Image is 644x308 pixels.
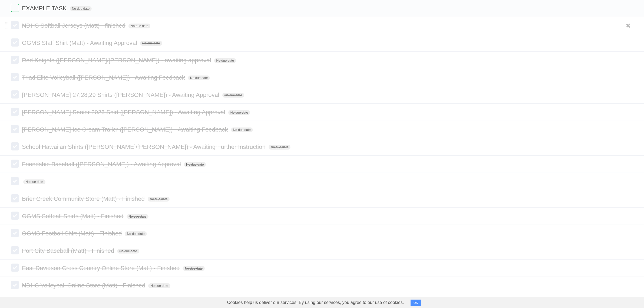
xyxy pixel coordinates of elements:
span: No due date [127,214,148,219]
label: Done [11,281,19,289]
span: [PERSON_NAME] Ice Cream Trailer ([PERSON_NAME]) - Awaiting Feedback [22,126,229,133]
span: EXAMPLE TASK [22,5,68,12]
label: Done [11,177,19,185]
span: No due date [188,76,210,80]
span: Brier Creek Community Store (Matt) - Finished [22,195,146,202]
span: No due date [128,24,150,28]
span: No due date [70,6,92,11]
span: Cookies help us deliver our services. By using our services, you agree to our use of cookies. [222,297,409,308]
span: OGMS Softball Shirts (Matt) - Finished [22,213,125,219]
label: Done [11,212,19,220]
label: Done [11,38,19,47]
label: Done [11,246,19,254]
label: Done [11,125,19,133]
span: East Davidson Cross Country Online Store (Matt) - Finished [22,265,181,271]
span: Red Knights ([PERSON_NAME]/[PERSON_NAME]) - awaiting approval [22,57,212,64]
span: No due date [228,110,250,115]
span: Triad Elite Volleyball ([PERSON_NAME]) - Awaiting Feedback [22,74,186,81]
span: [PERSON_NAME] 27,28,29 Shirts ([PERSON_NAME]) - Awaiting Approval [22,91,221,98]
label: Done [11,56,19,64]
span: No due date [117,249,139,254]
label: Done [11,160,19,168]
label: Done [11,73,19,81]
span: School Hawaiian Shirts ([PERSON_NAME]/[PERSON_NAME]) - Awaiting Further Instruction [22,143,267,150]
label: Done [11,90,19,99]
span: No due date [140,41,162,46]
label: Done [11,142,19,150]
span: No due date [222,93,244,98]
label: Done [11,194,19,202]
span: Friendship Baseball ([PERSON_NAME]) - Awaiting Approval [22,161,182,168]
span: No due date [148,197,170,202]
label: Done [11,264,19,272]
span: NDHS Softball Jerseys (Matt) - finished [22,22,127,29]
label: Done [11,229,19,237]
span: No due date [184,162,206,167]
span: OGMS Football Shirt (Matt) - Finished [22,230,123,237]
span: No due date [269,145,290,150]
span: NDHS Volleyball Online Store (Matt) - Finished [22,282,147,289]
span: No due date [214,58,236,63]
span: OGMS Staff Shirt (Matt) - Awaiting Approval [22,40,138,46]
label: Done [11,4,19,12]
button: OK [411,300,421,306]
label: Done [11,21,19,29]
span: Port City Baseball (Matt) - Finished [22,247,115,254]
span: [PERSON_NAME] Senior 2026 Shirt ([PERSON_NAME]) - Awaiting Approval [22,109,227,116]
span: No due date [231,127,253,132]
span: No due date [23,179,45,184]
label: Done [11,108,19,116]
span: No due date [125,231,147,236]
span: No due date [183,266,204,271]
span: No due date [148,283,170,288]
